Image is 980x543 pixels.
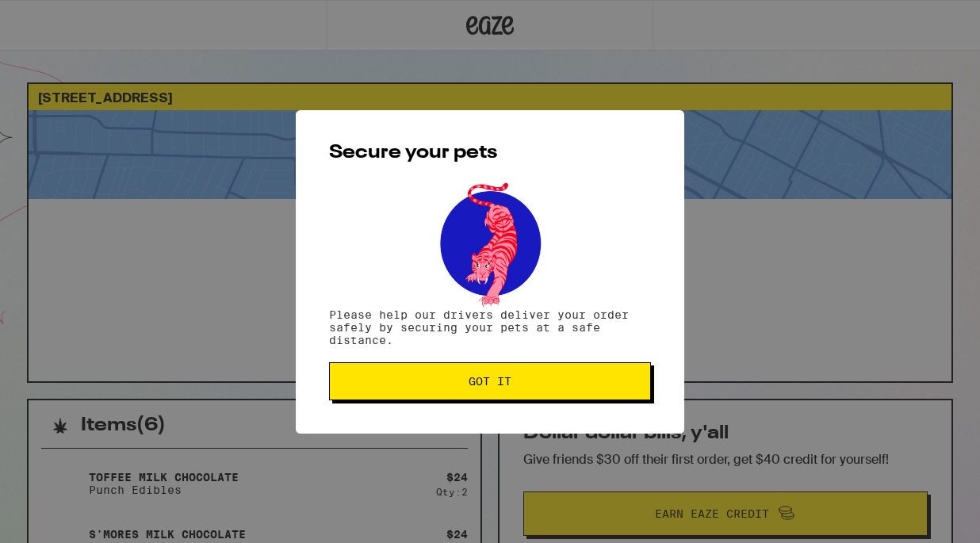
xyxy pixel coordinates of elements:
p: Please help our drivers deliver your order safely by securing your pets at a safe distance. [329,308,651,346]
span: Hi. Need any help? [10,11,114,24]
span: Got it [469,376,511,387]
img: pets [425,178,555,308]
button: Got it [329,362,651,400]
h2: Secure your pets [329,143,651,163]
